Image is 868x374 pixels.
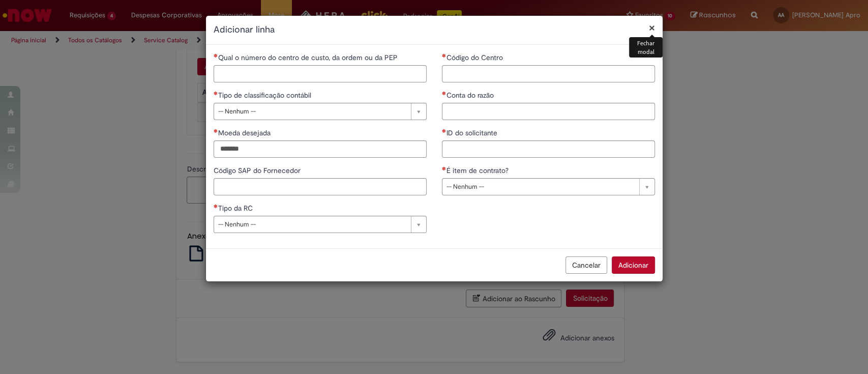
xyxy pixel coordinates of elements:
span: Tipo da RC [218,204,255,213]
span: Tipo de classificação contábil [218,91,313,100]
span: -- Nenhum -- [218,103,406,120]
input: Qual o número do centro de custo, da ordem ou da PEP [214,65,427,82]
span: Necessários [442,166,446,170]
button: Adicionar [612,256,655,274]
span: -- Nenhum -- [218,216,406,233]
span: -- Nenhum -- [446,179,634,195]
span: Necessários [214,204,218,208]
span: Necessários [214,91,218,95]
span: Necessários [442,91,446,95]
span: É item de contrato? [446,166,511,175]
span: Código do Centro [446,53,505,62]
span: Necessários [442,129,446,133]
span: Necessários [214,129,218,133]
h2: Adicionar linha [214,23,655,37]
button: Cancelar [565,256,607,274]
span: Código SAP do Fornecedor [214,166,303,175]
input: ID do solicitante [442,140,655,158]
input: Conta do razão [442,103,655,120]
span: Moeda desejada [218,128,273,137]
span: Necessários [442,53,446,57]
input: Moeda desejada [214,140,427,158]
input: Código do Centro [442,65,655,82]
span: ID do solicitante [446,128,499,137]
span: Conta do razão [446,91,496,100]
div: Fechar modal [629,37,662,57]
button: Fechar modal [649,22,655,33]
span: Qual o número do centro de custo, da ordem ou da PEP [218,53,400,62]
input: Código SAP do Fornecedor [214,178,427,195]
span: Necessários [214,53,218,57]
